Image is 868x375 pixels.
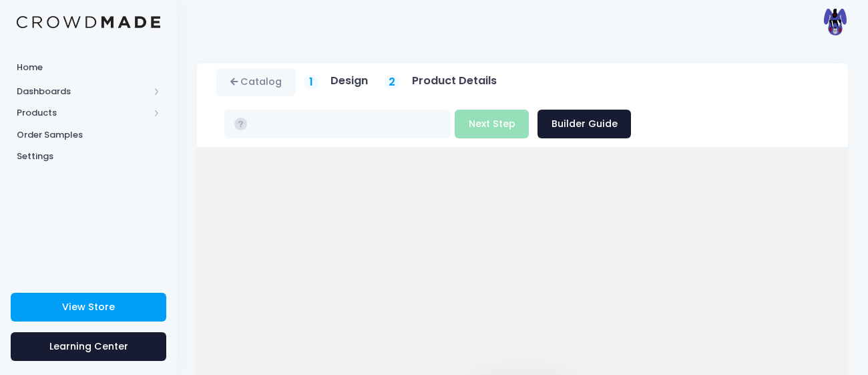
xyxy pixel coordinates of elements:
[537,110,631,138] a: Builder Guide
[11,332,166,361] a: Learning Center
[821,9,848,35] img: User
[309,74,313,90] span: 1
[216,68,296,97] a: Catalog
[17,150,160,163] span: Settings
[11,293,166,322] a: View Store
[17,61,160,74] span: Home
[412,74,497,88] h5: Product Details
[389,74,395,90] span: 2
[17,16,160,29] img: Logo
[17,106,149,120] span: Products
[17,128,160,142] span: Order Samples
[331,74,368,88] h5: Design
[17,85,149,98] span: Dashboards
[62,300,115,314] span: View Store
[49,340,128,353] span: Learning Center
